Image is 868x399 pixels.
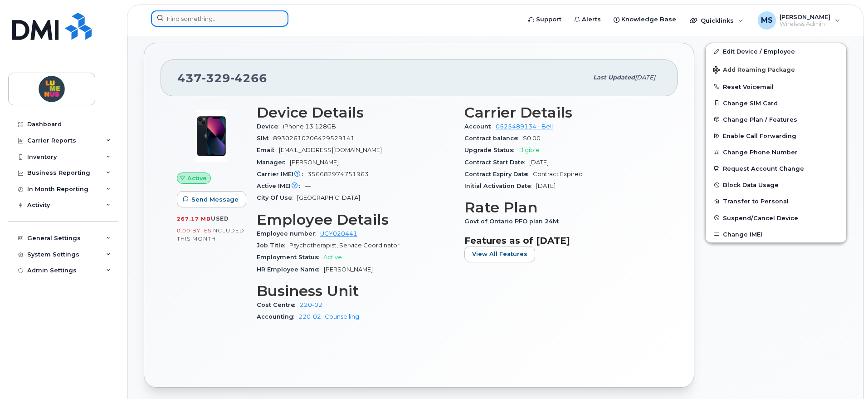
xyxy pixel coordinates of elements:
[701,17,734,24] span: Quicklinks
[529,159,549,166] span: [DATE]
[536,182,556,189] span: [DATE]
[211,215,229,222] span: used
[536,15,561,24] span: Support
[257,171,307,177] span: Carrier IMEI
[257,194,297,201] span: City Of Use
[464,235,661,246] h3: Features as of [DATE]
[621,15,676,24] span: Knowledge Base
[706,210,846,226] button: Suspend/Cancel Device
[257,182,305,189] span: Active IMEI
[297,194,360,201] span: [GEOGRAPHIC_DATA]
[151,10,288,27] input: Find something...
[706,79,846,95] button: Reset Voicemail
[723,116,797,123] span: Change Plan / Features
[472,250,527,258] span: View All Features
[257,283,454,299] h3: Business Unit
[464,104,661,121] h3: Carrier Details
[464,182,536,189] span: Initial Activation Date
[464,218,563,225] span: Govt of Ontario PFO plan 24M
[751,11,846,30] div: Mike Sousa
[257,242,289,249] span: Job Title
[723,214,798,221] span: Suspend/Cancel Device
[177,227,244,242] span: included this month
[593,74,635,81] span: Last updated
[683,11,750,30] div: Quicklinks
[568,10,607,29] a: Alerts
[761,15,773,26] span: MS
[464,147,518,153] span: Upgrade Status
[257,266,324,273] span: HR Employee Name
[290,159,339,166] span: [PERSON_NAME]
[706,226,846,242] button: Change IMEI
[257,301,300,308] span: Cost Centre
[289,242,400,249] span: Psychotherapist, Service Coordinator
[706,43,846,59] a: Edit Device / Employee
[635,74,655,81] span: [DATE]
[706,160,846,177] button: Request Account Change
[464,123,496,130] span: Account
[257,147,279,153] span: Email
[279,147,382,153] span: [EMAIL_ADDRESS][DOMAIN_NAME]
[464,199,661,216] h3: Rate Plan
[202,71,230,85] span: 329
[522,10,568,29] a: Support
[706,177,846,193] button: Block Data Usage
[523,135,541,142] span: $0.00
[582,15,601,24] span: Alerts
[713,66,795,75] span: Add Roaming Package
[706,95,846,111] button: Change SIM Card
[464,246,535,262] button: View All Features
[320,230,357,237] a: UGY020441
[518,147,540,153] span: Eligible
[464,135,523,142] span: Contract balance
[283,123,336,130] span: iPhone 13 128GB
[780,13,830,20] span: [PERSON_NAME]
[273,135,355,142] span: 89302610206429529141
[257,159,290,166] span: Manager
[177,216,211,222] span: 267.17 MB
[723,133,796,139] span: Enable Call Forwarding
[706,60,846,79] button: Add Roaming Package
[323,254,342,261] span: Active
[780,20,830,28] span: Wireless Admin
[324,266,373,273] span: [PERSON_NAME]
[300,301,322,308] a: 220-02
[706,193,846,209] button: Transfer to Personal
[305,182,311,189] span: —
[191,195,239,204] span: Send Message
[257,123,283,130] span: Device
[177,191,246,207] button: Send Message
[706,128,846,144] button: Enable Call Forwarding
[257,313,298,320] span: Accounting
[706,111,846,128] button: Change Plan / Features
[496,123,553,130] a: 0525489134 - Bell
[533,171,583,177] span: Contract Expired
[257,135,273,142] span: SIM
[706,144,846,160] button: Change Phone Number
[257,254,323,261] span: Employment Status
[177,71,267,85] span: 437
[257,230,320,237] span: Employee number
[187,174,207,182] span: Active
[257,104,454,121] h3: Device Details
[184,109,239,163] img: image20231002-3703462-1ig824h.jpeg
[230,71,267,85] span: 4266
[464,159,529,166] span: Contract Start Date
[257,212,454,228] h3: Employee Details
[307,171,369,177] span: 356682974751963
[607,10,683,29] a: Knowledge Base
[298,313,359,320] a: 220-02- Counselling
[177,227,211,234] span: 0.00 Bytes
[464,171,533,177] span: Contract Expiry Date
